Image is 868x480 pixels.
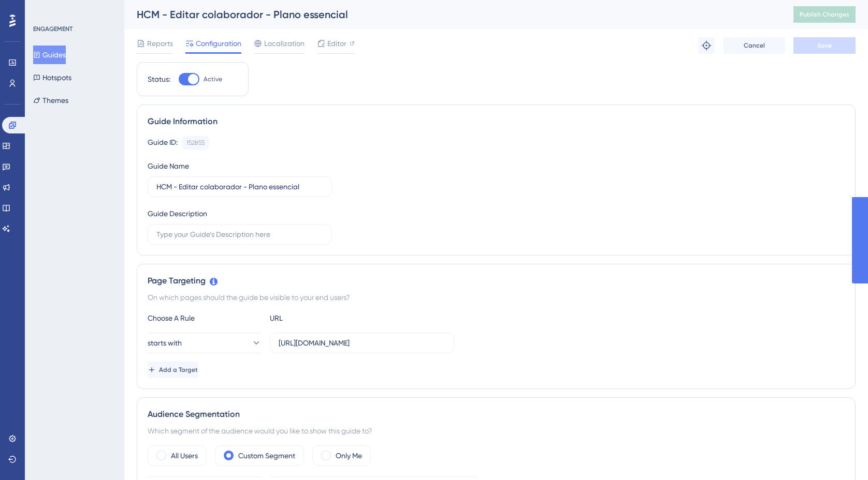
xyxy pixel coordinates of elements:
[238,449,295,462] label: Custom Segment
[148,337,182,349] span: starts with
[156,181,323,192] input: Type your Guide’s Name here
[800,10,849,19] span: Publish Changes
[723,37,785,54] button: Cancel
[336,449,362,462] label: Only Me
[148,73,170,85] div: Status:
[137,7,768,22] div: HCM - Editar colaborador - Plano essencial
[264,37,305,50] span: Localization
[148,333,262,353] button: starts with
[33,25,73,33] div: ENGAGEMENT
[171,449,198,462] label: All Users
[33,68,71,87] button: Hotspots
[147,37,173,50] span: Reports
[817,41,832,50] span: Save
[148,425,845,437] div: Which segment of the audience would you like to show this guide to?
[186,139,205,147] div: 152855
[824,439,856,470] iframe: UserGuiding AI Assistant Launcher
[148,160,189,172] div: Guide Name
[148,115,845,128] div: Guide Information
[744,41,765,50] span: Cancel
[793,6,856,23] button: Publish Changes
[148,408,845,421] div: Audience Segmentation
[156,229,323,240] input: Type your Guide’s Description here
[148,312,262,324] div: Choose A Rule
[270,312,384,324] div: URL
[148,291,845,304] div: On which pages should the guide be visible to your end users?
[204,75,222,83] span: Active
[33,46,66,64] button: Guides
[793,37,856,54] button: Save
[159,366,198,374] span: Add a Target
[148,275,845,287] div: Page Targeting
[327,37,346,50] span: Editor
[148,362,198,378] button: Add a Target
[196,37,241,50] span: Configuration
[279,337,445,349] input: yourwebsite.com/path
[148,136,178,149] div: Guide ID:
[33,91,68,110] button: Themes
[148,207,207,220] div: Guide Description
